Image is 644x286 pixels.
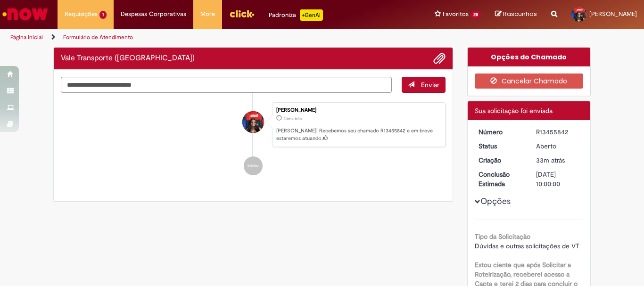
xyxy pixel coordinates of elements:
[242,111,264,133] div: Mickelly Freitas Silva
[471,141,529,151] dt: Status
[475,106,553,115] span: Sua solicitação foi enviada
[589,10,637,18] span: [PERSON_NAME]
[61,54,195,63] h2: Vale Transporte (VT) Histórico de tíquete
[471,11,481,19] span: 25
[61,77,392,93] textarea: Digite sua mensagem aqui...
[475,74,584,89] button: Cancelar Chamado
[433,52,446,65] button: Adicionar anexos
[471,170,529,188] dt: Conclusão Estimada
[421,81,439,89] span: Enviar
[536,127,580,137] div: R13455842
[63,33,133,41] a: Formulário de Atendimento
[468,48,591,66] div: Opções do Chamado
[276,127,440,142] p: [PERSON_NAME]! Recebemos seu chamado R13455842 e em breve estaremos atuando.
[10,33,43,41] a: Página inicial
[1,5,50,24] img: ServiceNow
[99,11,107,19] span: 1
[475,242,579,250] span: Dúvidas e outras solicitações de VT
[536,155,580,165] div: 28/08/2025 08:46:15
[200,9,215,19] span: More
[65,9,98,19] span: Requisições
[536,156,565,164] span: 33m atrás
[471,127,529,137] dt: Número
[283,116,302,122] time: 28/08/2025 08:46:15
[471,155,529,165] dt: Criação
[283,116,302,122] span: 33m atrás
[7,29,422,46] ul: Trilhas de página
[503,9,537,18] span: Rascunhos
[536,170,580,188] div: [DATE] 10:00:00
[536,156,565,164] time: 28/08/2025 08:46:15
[61,102,446,147] li: Mickelly Freitas Silva
[443,9,469,19] span: Favoritos
[300,9,323,21] p: +GenAi
[475,232,530,241] b: Tipo da Solicitação
[269,9,323,21] div: Padroniza
[229,7,255,21] img: click_logo_yellow_360x200.png
[61,93,446,185] ul: Histórico de tíquete
[495,10,537,19] a: Rascunhos
[536,141,580,151] div: Aberto
[121,9,186,19] span: Despesas Corporativas
[276,107,440,113] div: [PERSON_NAME]
[402,77,446,93] button: Enviar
